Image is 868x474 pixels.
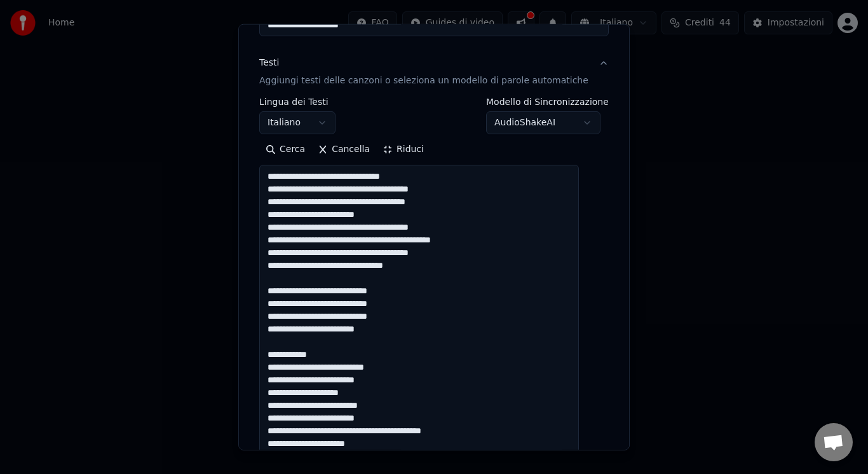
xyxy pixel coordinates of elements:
[376,139,430,160] button: Riduci
[259,74,588,87] p: Aggiungi testi delle canzoni o seleziona un modello di parole automatiche
[259,46,609,97] button: TestiAggiungi testi delle canzoni o seleziona un modello di parole automatiche
[259,57,279,69] div: Testi
[311,139,376,160] button: Cancella
[259,97,336,106] label: Lingua dei Testi
[486,97,609,106] label: Modello di Sincronizzazione
[259,139,311,160] button: Cerca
